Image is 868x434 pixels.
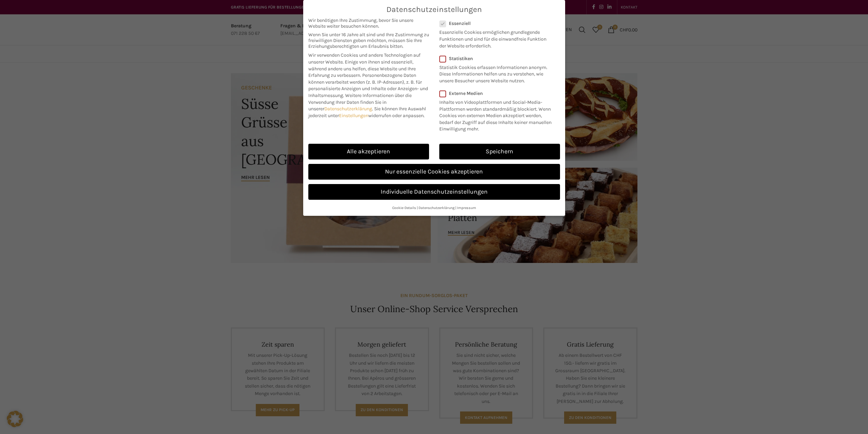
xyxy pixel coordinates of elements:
[308,52,421,78] span: Wir verwenden Cookies und andere Technologien auf unserer Website. Einige von ihnen sind essenzie...
[439,96,556,132] p: Inhalte von Videoplattformen und Social-Media-Plattformen werden standardmäßig blockiert. Wenn Co...
[339,113,368,118] a: Einstellungen
[439,20,551,26] label: Essenziell
[308,72,428,98] span: Personenbezogene Daten können verarbeitet werden (z. B. IP-Adressen), z. B. für personalisierte A...
[308,184,560,200] a: Individuelle Datenschutzeinstellungen
[457,206,476,210] a: Impressum
[386,5,482,14] span: Datenschutzeinstellungen
[308,17,429,29] span: Wir benötigen Ihre Zustimmung, bevor Sie unsere Website weiter besuchen können.
[439,61,551,84] p: Statistik Cookies erfassen Informationen anonym. Diese Informationen helfen uns zu verstehen, wie...
[308,32,429,49] span: Wenn Sie unter 16 Jahre alt sind und Ihre Zustimmung zu freiwilligen Diensten geben möchten, müss...
[392,206,416,210] a: Cookie-Details
[439,26,551,49] p: Essenzielle Cookies ermöglichen grundlegende Funktionen und sind für die einwandfreie Funktion de...
[308,164,560,180] a: Nur essenzielle Cookies akzeptieren
[324,106,372,112] a: Datenschutzerklärung
[439,144,560,159] a: Speichern
[418,206,455,210] a: Datenschutzerklärung
[308,106,426,118] span: Sie können Ihre Auswahl jederzeit unter widerrufen oder anpassen.
[308,144,429,159] a: Alle akzeptieren
[308,93,412,112] span: Weitere Informationen über die Verwendung Ihrer Daten finden Sie in unserer .
[439,90,556,96] label: Externe Medien
[439,56,551,61] label: Statistiken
